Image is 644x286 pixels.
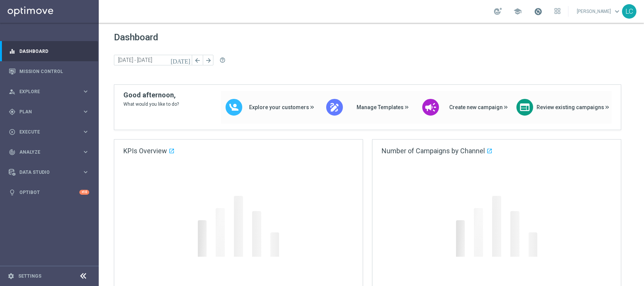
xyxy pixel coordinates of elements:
div: Optibot [9,182,89,202]
i: equalizer [9,48,16,55]
i: keyboard_arrow_right [82,168,89,176]
div: Data Studio [9,169,82,176]
button: track_changes Analyze keyboard_arrow_right [8,149,90,155]
div: Dashboard [9,41,89,61]
span: Analyze [19,150,82,154]
a: Dashboard [19,41,89,61]
div: Execute [9,129,82,135]
i: settings [8,273,14,280]
span: Data Studio [19,170,82,175]
i: play_circle_outline [9,129,16,135]
button: Data Studio keyboard_arrow_right [8,169,90,175]
button: person_search Explore keyboard_arrow_right [8,89,90,95]
span: Explore [19,89,82,94]
div: Mission Control [9,61,89,81]
div: Plan [9,108,82,115]
div: LC [622,4,636,19]
span: school [513,7,522,16]
button: Mission Control [8,68,90,75]
a: Settings [18,274,41,278]
a: Mission Control [19,61,89,81]
span: Plan [19,110,82,114]
a: [PERSON_NAME]keyboard_arrow_down [576,6,622,17]
i: person_search [9,88,16,95]
div: Analyze [9,149,82,156]
i: gps_fixed [9,108,16,115]
i: keyboard_arrow_right [82,128,89,135]
button: equalizer Dashboard [8,48,90,54]
i: keyboard_arrow_right [82,108,89,115]
div: +10 [79,190,89,195]
span: Execute [19,130,82,134]
i: lightbulb [9,189,16,196]
div: Explore [9,88,82,95]
button: play_circle_outline Execute keyboard_arrow_right [8,129,90,135]
button: gps_fixed Plan keyboard_arrow_right [8,109,90,115]
i: keyboard_arrow_right [82,88,89,95]
span: keyboard_arrow_down [613,7,621,16]
a: Optibot [19,182,79,202]
i: keyboard_arrow_right [82,148,89,156]
i: track_changes [9,149,16,156]
button: lightbulb Optibot +10 [8,189,90,195]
